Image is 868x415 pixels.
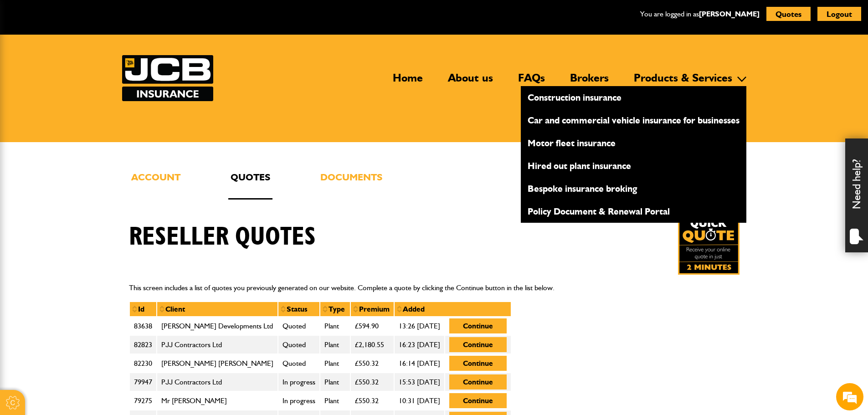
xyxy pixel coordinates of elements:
[157,354,278,373] td: [PERSON_NAME] [PERSON_NAME]
[129,222,316,252] h1: Reseller quotes
[320,317,350,335] td: Plant
[640,8,760,20] p: You are logged in as
[320,373,350,391] td: Plant
[129,302,157,317] th: Id
[350,373,394,391] td: £550.32
[320,391,350,410] td: Plant
[521,181,746,196] a: Bespoke insurance broking
[122,55,213,101] img: JCB Insurance Services logo
[394,391,445,410] td: 10:31 [DATE]
[129,282,740,294] p: This screen includes a list of quotes you previously generated on our website. Complete a quote b...
[817,7,861,21] button: Logout
[157,373,278,391] td: PJJ Contractors Ltd
[318,169,385,200] a: Documents
[157,335,278,354] td: PJJ Contractors Ltd
[320,354,350,373] td: Plant
[511,71,552,92] a: FAQs
[129,169,183,200] a: Account
[563,71,616,92] a: Brokers
[228,169,272,200] a: Quotes
[394,354,445,373] td: 16:14 [DATE]
[394,302,511,317] th: Added
[521,204,746,219] a: Policy Document & Renewal Portal
[521,90,746,105] a: Construction insurance
[386,71,430,92] a: Home
[157,391,278,410] td: Mr [PERSON_NAME]
[394,335,445,354] td: 16:23 [DATE]
[278,335,320,354] td: Quoted
[521,113,746,128] a: Car and commercial vehicle insurance for businesses
[350,354,394,373] td: £550.32
[129,335,157,354] td: 82823
[845,138,868,252] div: Need help?
[449,318,507,333] button: Continue
[157,317,278,335] td: [PERSON_NAME] Developments Ltd
[320,302,350,317] th: Type
[129,354,157,373] td: 82230
[521,158,746,174] a: Hired out plant insurance
[441,71,500,92] a: About us
[278,354,320,373] td: Quoted
[278,302,320,317] th: Status
[449,374,507,389] button: Continue
[449,337,507,352] button: Continue
[394,373,445,391] td: 15:53 [DATE]
[394,317,445,335] td: 13:26 [DATE]
[627,71,739,92] a: Products & Services
[350,335,394,354] td: £2,180.55
[122,55,213,101] a: JCB Insurance Services
[678,213,740,275] a: Get your insurance quote in just 2-minutes
[699,10,760,18] a: [PERSON_NAME]
[129,373,157,391] td: 79947
[129,317,157,335] td: 83638
[766,7,811,21] button: Quotes
[350,317,394,335] td: £594.90
[157,302,278,317] th: Client
[449,393,507,408] button: Continue
[278,391,320,410] td: In progress
[449,356,507,371] button: Continue
[129,391,157,410] td: 79275
[278,317,320,335] td: Quoted
[278,373,320,391] td: In progress
[320,335,350,354] td: Plant
[350,391,394,410] td: £550.32
[678,213,740,275] img: Quick Quote
[350,302,394,317] th: Premium
[521,135,746,151] a: Motor fleet insurance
